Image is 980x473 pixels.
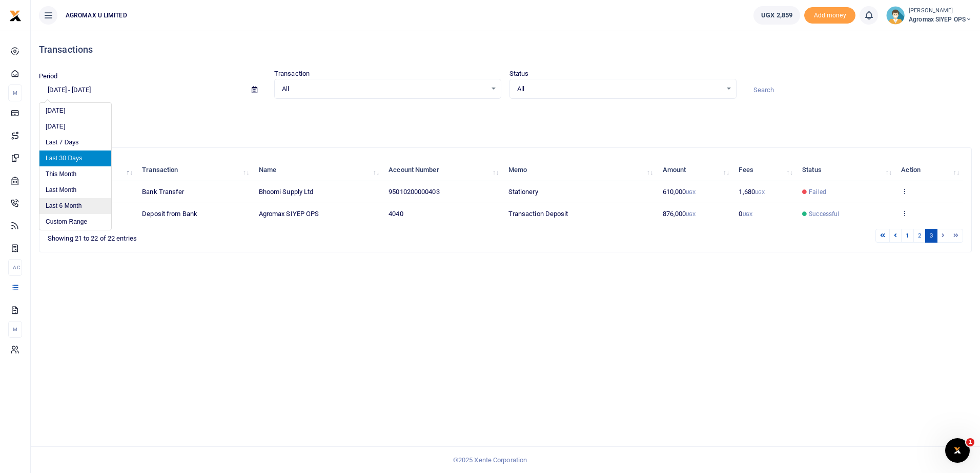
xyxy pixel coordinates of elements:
[39,81,243,99] input: select period
[663,188,696,196] span: 610,000
[901,229,913,243] a: 1
[39,214,111,230] li: Custom Range
[966,438,974,446] span: 1
[39,166,111,182] li: This Month
[733,159,797,181] th: Fees: activate to sort column ascending
[136,159,253,181] th: Transaction: activate to sort column ascending
[925,229,937,243] a: 3
[39,150,111,166] li: Last 30 Days
[945,438,970,463] iframe: Intercom live chat
[804,7,855,24] span: Add money
[9,10,22,22] img: logo-small
[886,6,972,25] a: profile-user [PERSON_NAME] Agromax SIYEP OPS
[508,210,568,218] span: Transaction Deposit
[39,182,111,198] li: Last Month
[739,188,765,196] span: 1,680
[509,69,529,79] label: Status
[755,189,765,195] small: UGX
[517,84,722,94] span: All
[909,7,972,15] small: [PERSON_NAME]
[663,210,696,218] span: 876,000
[743,211,752,217] small: UGX
[39,71,58,81] label: Period
[142,188,184,196] span: Bank Transfer
[502,159,657,181] th: Memo: activate to sort column ascending
[39,111,972,122] p: Download
[259,188,314,196] span: Bhoomi Supply Ltd
[253,159,383,181] th: Name: activate to sort column ascending
[389,210,403,218] span: 4040
[8,84,22,101] li: M
[39,119,111,135] li: [DATE]
[389,188,439,196] span: 95010200000403
[886,6,905,25] img: profile-user
[508,188,538,196] span: Stationery
[797,159,895,181] th: Status: activate to sort column ascending
[739,210,752,218] span: 0
[895,159,963,181] th: Action: activate to sort column ascending
[909,15,972,24] span: Agromax SIYEP OPS
[8,321,22,338] li: M
[39,103,111,119] li: [DATE]
[383,159,502,181] th: Account Number: activate to sort column ascending
[913,229,926,243] a: 2
[39,198,111,214] li: Last 6 Month
[259,210,319,218] span: Agromax SIYEP OPS
[809,187,826,197] span: Failed
[686,211,696,217] small: UGX
[8,259,22,276] li: Ac
[753,6,800,25] a: UGX 2,859
[809,209,839,219] span: Successful
[39,44,972,55] h4: Transactions
[142,210,197,218] span: Deposit from Bank
[9,11,22,19] a: logo-small logo-large logo-large
[761,10,792,20] span: UGX 2,859
[48,228,425,244] div: Showing 21 to 22 of 22 entries
[39,135,111,150] li: Last 7 Days
[804,11,855,18] a: Add money
[749,6,804,25] li: Wallet ballance
[274,69,310,79] label: Transaction
[657,159,733,181] th: Amount: activate to sort column ascending
[686,189,696,195] small: UGX
[282,84,486,94] span: All
[62,11,131,20] span: AGROMAX U LIMITED
[804,7,855,24] li: Toup your wallet
[745,81,972,99] input: Search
